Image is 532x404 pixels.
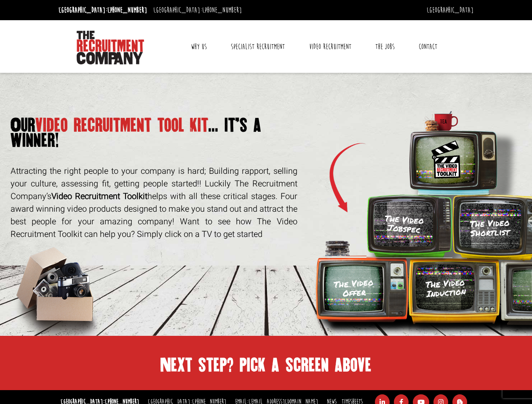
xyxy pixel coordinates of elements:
a: [PHONE_NUMBER] [202,5,242,15]
h3: The Video Offer [333,277,374,299]
li: [GEOGRAPHIC_DATA]: [56,3,149,17]
span: Our [11,115,35,136]
a: Contact [412,36,444,57]
a: Why Us [184,36,213,57]
img: TV-Green.png [366,194,452,258]
img: tv-yellow-bright.png [452,194,532,258]
img: Toolkit_Logo.svg [429,138,462,181]
img: Arrow.png [314,110,367,257]
span: ... it’s a winner! [11,115,262,151]
a: Specialist Recruitment [225,36,291,57]
strong: Video Recruitment Toolkit [51,190,147,202]
img: The Recruitment Company [77,31,144,64]
a: [PHONE_NUMBER] [107,5,147,15]
img: box-of-goodies.png [11,247,106,336]
h3: The Video Shortlist [458,217,521,238]
h3: The Video Jobspec [384,213,425,234]
a: The Jobs [369,36,401,57]
li: [GEOGRAPHIC_DATA]: [151,3,244,17]
h2: Next step? pick a screen above [59,358,473,373]
h3: The Video Induction [425,277,466,299]
h1: video recruitment tool kit [11,118,297,148]
img: tv-grey.png [500,258,532,336]
img: tv-orange.png [314,258,409,334]
a: Video Recruitment [303,36,358,57]
p: Attracting the right people to your company is hard; Building rapport, selling your culture, asse... [11,165,297,241]
a: [GEOGRAPHIC_DATA] [427,5,473,15]
img: tv-blue.png [366,110,532,194]
img: tv-yellow.png [409,258,500,335]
